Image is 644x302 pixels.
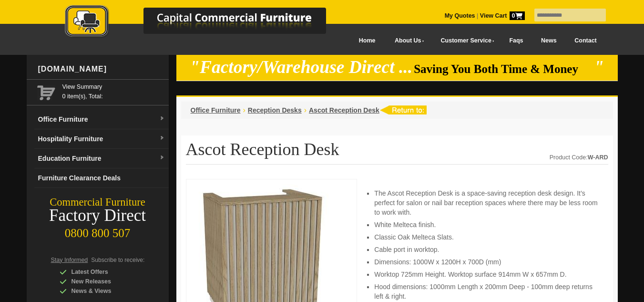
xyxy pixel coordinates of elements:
[159,135,165,141] img: dropdown
[510,11,525,20] span: 0
[91,257,144,263] span: Subscribe to receive:
[60,286,150,296] div: News & Views
[478,12,524,19] a: View Cart0
[374,188,598,217] li: The Ascot Reception Desk is a space-saving reception desk design. It’s perfect for salon or nail ...
[34,149,169,168] a: Education Furnituredropdown
[374,257,598,267] li: Dimensions: 1000W x 1200H x 700D (mm)
[588,154,608,161] strong: W-ARD
[532,30,565,52] a: News
[374,282,598,301] li: Hood dimensions: 1000mm Length x 200mm Deep - 100mm deep returns left & right.
[414,62,593,75] span: Saving You Both Time & Money
[374,270,598,279] li: Worktop 725mm Height. Worktop surface 914mm W x 657mm D.
[243,105,245,115] li: ›
[190,57,412,77] em: "Factory/Warehouse Direct ...
[594,57,604,77] em: "
[191,106,241,114] a: Office Furniture
[480,12,525,19] strong: View Cart
[379,105,427,115] img: return to
[39,5,372,42] a: Capital Commercial Furniture Logo
[374,232,598,242] li: Classic Oak Melteca Slats.
[34,168,169,188] a: Furniture Clearance Deals
[186,140,608,165] h1: Ascot Reception Desk
[565,30,605,52] a: Contact
[34,110,169,129] a: Office Furnituredropdown
[374,245,598,254] li: Cable port in worktop.
[39,5,372,40] img: Capital Commercial Furniture Logo
[304,105,307,115] li: ›
[60,267,150,277] div: Latest Offers
[445,12,475,19] a: My Quotes
[62,82,165,100] span: 0 item(s), Total:
[34,55,169,83] div: [DOMAIN_NAME]
[62,82,165,92] a: View Summary
[248,106,302,114] a: Reception Desks
[27,209,169,222] div: Factory Direct
[27,222,169,240] div: 0800 800 507
[51,257,88,263] span: Stay Informed
[309,106,379,114] a: Ascot Reception Desk
[159,155,165,161] img: dropdown
[501,30,532,52] a: Faqs
[430,30,500,52] a: Customer Service
[550,153,608,162] div: Product Code:
[27,196,169,209] div: Commercial Furniture
[374,220,598,229] li: White Melteca finish.
[159,116,165,122] img: dropdown
[34,129,169,149] a: Hospitality Furnituredropdown
[60,277,150,286] div: New Releases
[384,30,430,52] a: About Us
